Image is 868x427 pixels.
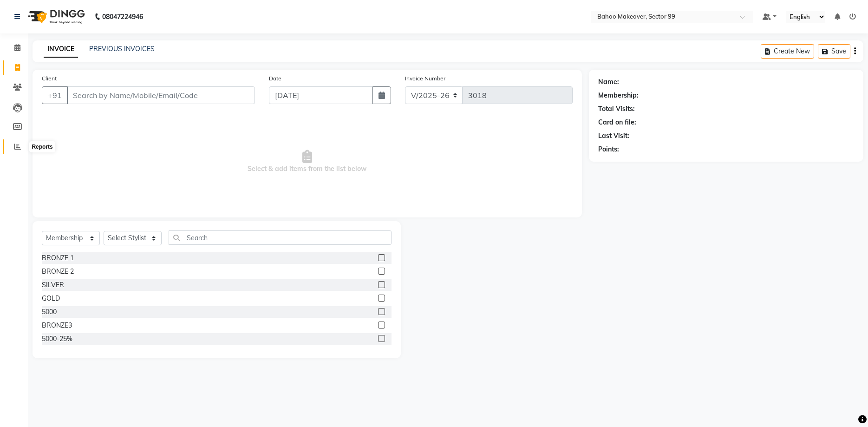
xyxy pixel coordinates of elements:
[598,104,635,114] div: Total Visits:
[42,267,74,276] div: BRONZE 2
[42,280,64,290] div: SILVER
[598,77,619,87] div: Name:
[42,307,57,317] div: 5000
[269,74,281,83] label: Date
[42,253,74,263] div: BRONZE 1
[405,74,445,83] label: Invoice Number
[598,131,629,141] div: Last Visit:
[42,294,60,303] div: GOLD
[42,115,573,208] span: Select & add items from the list below
[818,44,850,59] button: Save
[42,74,57,83] label: Client
[169,230,392,245] input: Search
[44,41,78,58] a: INVOICE
[598,118,636,127] div: Card on file:
[29,141,55,152] div: Reports
[89,45,155,53] a: PREVIOUS INVOICES
[598,145,619,154] div: Points:
[42,86,68,104] button: +91
[42,334,72,344] div: 5000-25%
[598,91,639,100] div: Membership:
[761,44,814,59] button: Create New
[42,321,72,330] div: BRONZE3
[24,4,87,30] img: logo
[102,4,143,30] b: 08047224946
[67,86,255,104] input: Search by Name/Mobile/Email/Code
